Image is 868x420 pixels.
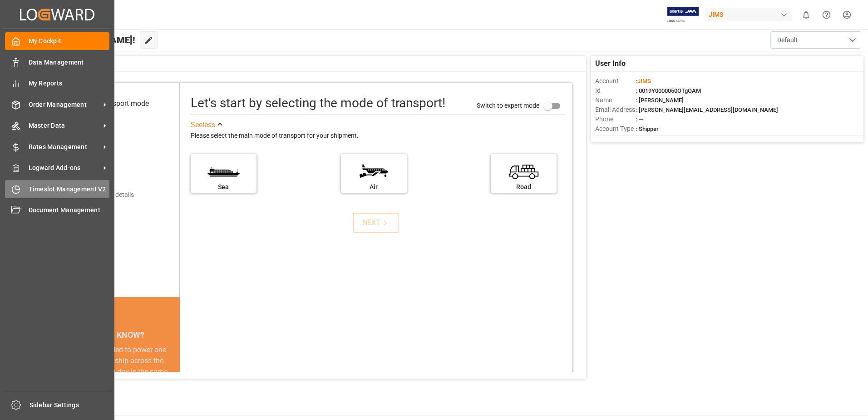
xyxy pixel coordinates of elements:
a: Timeslot Management V2 [5,180,109,198]
span: Order Management [29,100,100,110]
img: Exertis%20JAM%20-%20Email%20Logo.jpg_1722504956.jpg [667,7,699,23]
span: Phone [595,115,636,124]
button: NEXT [353,213,399,233]
span: Data Management [29,58,110,67]
div: Please select the main mode of transport for your shipment. [191,130,566,141]
span: Sidebar Settings [30,400,111,410]
div: Sea [195,182,252,192]
span: Default [777,35,798,45]
span: : [PERSON_NAME][EMAIL_ADDRESS][DOMAIN_NAME] [636,106,778,113]
div: NEXT [362,217,390,228]
span: Account Type [595,124,636,134]
span: My Reports [29,79,110,88]
button: Help Center [816,5,837,25]
span: Hello [PERSON_NAME]! [38,31,135,49]
span: : Shipper [636,125,659,132]
button: show 0 new notifications [796,5,816,25]
span: Logward Add-ons [29,163,100,173]
div: JIMS [705,8,792,21]
span: Account [595,76,636,86]
span: : [PERSON_NAME] [636,97,684,104]
a: My Reports [5,75,109,92]
div: See less [191,120,215,130]
button: JIMS [705,6,796,23]
span: : 0019Y0000050OTgQAM [636,87,701,94]
a: Document Management [5,201,109,219]
span: My Cockpit [29,36,110,46]
span: Document Management [29,205,110,215]
div: Add shipping details [77,190,134,200]
span: Rates Management [29,142,100,152]
span: Master Data [29,121,100,130]
div: Air [345,182,402,192]
span: Timeslot Management V2 [29,185,110,194]
span: Name [595,95,636,105]
span: : — [636,116,643,123]
a: Data Management [5,53,109,71]
span: User Info [595,58,626,69]
a: My Cockpit [5,32,109,50]
div: Let's start by selecting the mode of transport! [191,94,445,113]
span: JIMS [637,78,651,85]
span: Email Address [595,105,636,115]
button: open menu [770,31,861,49]
span: Switch to expert mode [477,101,539,109]
span: Id [595,86,636,95]
div: Road [495,182,552,192]
span: : [636,78,651,85]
